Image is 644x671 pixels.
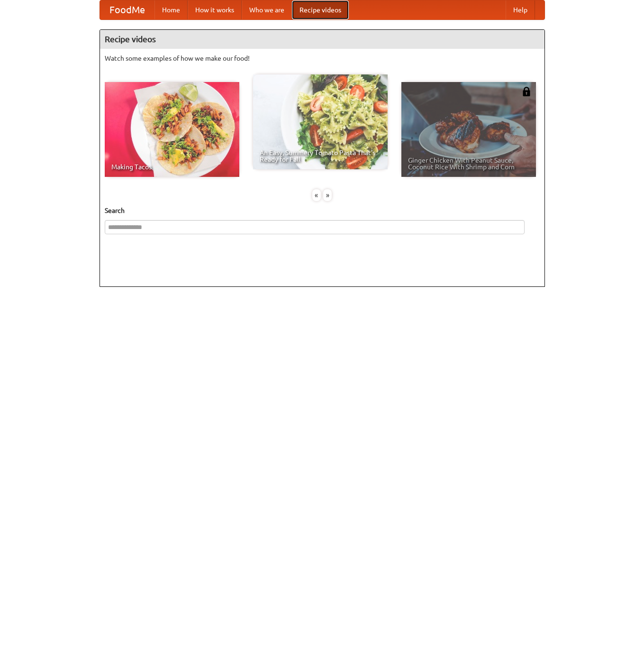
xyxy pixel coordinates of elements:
a: How it works [188,0,242,19]
div: » [323,189,332,201]
a: Home [154,0,188,19]
a: Who we are [242,0,292,19]
img: 483408.png [522,87,531,96]
a: An Easy, Summery Tomato Pasta That's Ready for Fall [253,74,388,169]
h4: Recipe videos [100,30,544,49]
a: Making Tacos [105,82,239,177]
h5: Search [105,206,540,215]
div: « [312,189,321,201]
a: Recipe videos [292,0,349,19]
span: An Easy, Summery Tomato Pasta That's Ready for Fall [260,149,381,163]
p: Watch some examples of how we make our food! [105,54,540,63]
a: Help [506,0,535,19]
span: Making Tacos [111,164,233,170]
a: FoodMe [100,0,154,19]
